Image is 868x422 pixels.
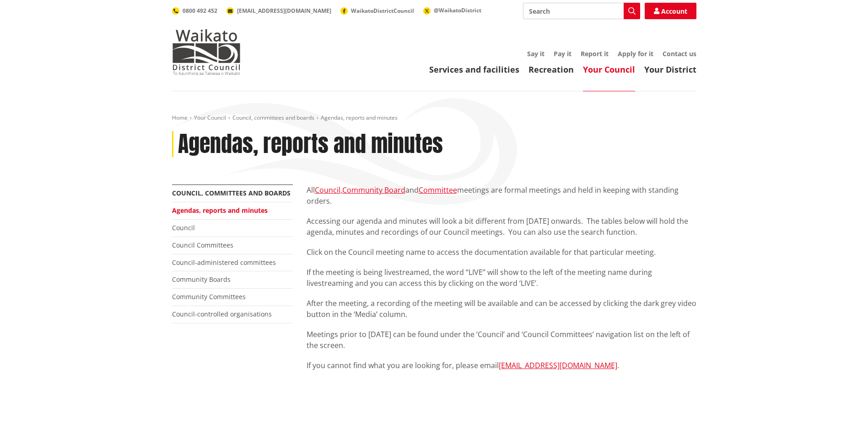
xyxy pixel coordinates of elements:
a: @WaikatoDistrict [423,6,481,14]
span: @WaikatoDistrict [434,6,481,14]
span: Agendas, reports and minutes [321,114,398,121]
img: Waikato District Council - Te Kaunihera aa Takiwaa o Waikato [172,29,241,75]
p: Meetings prior to [DATE] can be found under the ‘Council’ and ‘Council Committees’ navigation lis... [307,329,696,351]
a: Agendas, reports and minutes [172,206,268,215]
input: Search input [523,3,640,19]
a: Say it [527,49,545,58]
a: Your Council [194,114,226,121]
p: If you cannot find what you are looking for, please email . [307,360,696,371]
nav: breadcrumb [172,114,696,122]
a: Council, committees and boards [172,189,291,197]
a: Council [315,185,340,195]
a: Services and facilities [429,64,519,75]
a: Committee [419,185,457,195]
a: WaikatoDistrictCouncil [340,7,414,15]
p: All , and meetings are formal meetings and held in keeping with standing orders. [307,185,696,206]
span: 0800 492 452 [183,7,217,15]
a: Community Boards [172,275,231,284]
a: Council, committees and boards [232,114,314,121]
a: Council Committees [172,241,233,249]
a: Your Council [583,64,635,75]
a: 0800 492 452 [172,7,217,15]
a: Your District [644,64,696,75]
a: [EMAIL_ADDRESS][DOMAIN_NAME] [226,7,331,15]
p: After the meeting, a recording of the meeting will be available and can be accessed by clicking t... [307,298,696,320]
a: Apply for it [618,49,653,58]
a: Contact us [663,49,696,58]
a: Community Committees [172,292,246,301]
p: Click on the Council meeting name to access the documentation available for that particular meeting. [307,247,696,258]
a: Council-administered committees [172,258,276,267]
a: Account [645,3,696,19]
span: [EMAIL_ADDRESS][DOMAIN_NAME] [237,7,331,15]
a: Recreation [528,64,574,75]
a: Report it [581,49,609,58]
a: Home [172,114,188,121]
a: [EMAIL_ADDRESS][DOMAIN_NAME] [499,360,617,370]
a: Pay it [554,49,571,58]
a: Community Board [342,185,405,195]
a: Council-controlled organisations [172,310,272,318]
p: If the meeting is being livestreamed, the word “LIVE” will show to the left of the meeting name d... [307,267,696,289]
h1: Agendas, reports and minutes [178,131,443,158]
span: WaikatoDistrictCouncil [351,7,414,15]
a: Council [172,223,195,232]
span: Accessing our agenda and minutes will look a bit different from [DATE] onwards. The tables below ... [307,216,688,237]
